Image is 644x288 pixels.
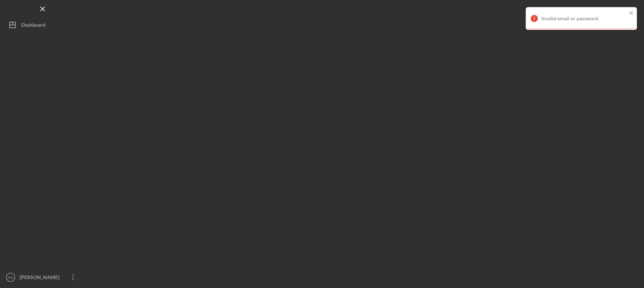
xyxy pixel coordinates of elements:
button: close [629,10,634,17]
button: RG[PERSON_NAME] [4,270,82,284]
div: Invalid email or password. [541,16,627,21]
div: Dashboard [21,18,46,34]
button: Dashboard [4,18,82,32]
text: RG [8,276,13,279]
div: [PERSON_NAME] [18,270,64,286]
